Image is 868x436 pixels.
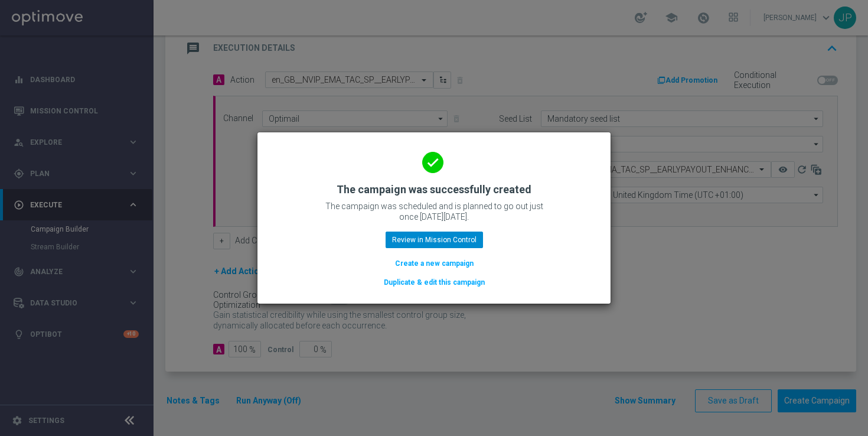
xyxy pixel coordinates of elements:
[394,257,475,270] button: Create a new campaign
[383,276,486,289] button: Duplicate & edit this campaign
[337,183,531,197] h2: The campaign was successfully created
[386,232,483,248] button: Review in Mission Control
[422,152,443,173] i: done
[316,201,552,222] p: The campaign was scheduled and is planned to go out just once [DATE][DATE].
